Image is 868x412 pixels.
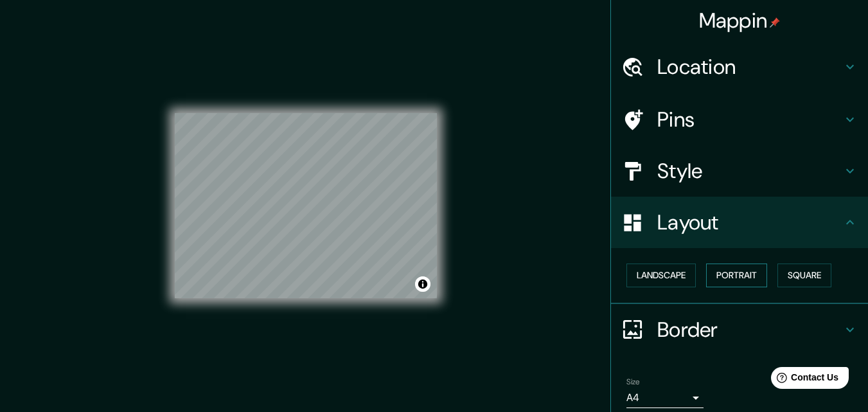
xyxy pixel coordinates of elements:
div: Layout [611,197,868,248]
h4: Location [657,54,842,80]
h4: Pins [657,107,842,132]
div: Border [611,304,868,355]
div: Pins [611,94,868,145]
button: Toggle attribution [415,276,430,292]
h4: Mappin [699,8,781,33]
button: Landscape [626,264,696,287]
label: Size [626,376,640,387]
button: Square [777,264,831,287]
h4: Style [657,158,842,184]
div: Location [611,41,868,93]
iframe: Help widget launcher [754,362,854,398]
button: Portrait [706,264,767,287]
div: Style [611,145,868,197]
div: A4 [626,388,704,408]
img: pin-icon.png [770,17,780,28]
h4: Layout [657,210,842,235]
h4: Border [657,317,842,343]
canvas: Map [175,113,437,298]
